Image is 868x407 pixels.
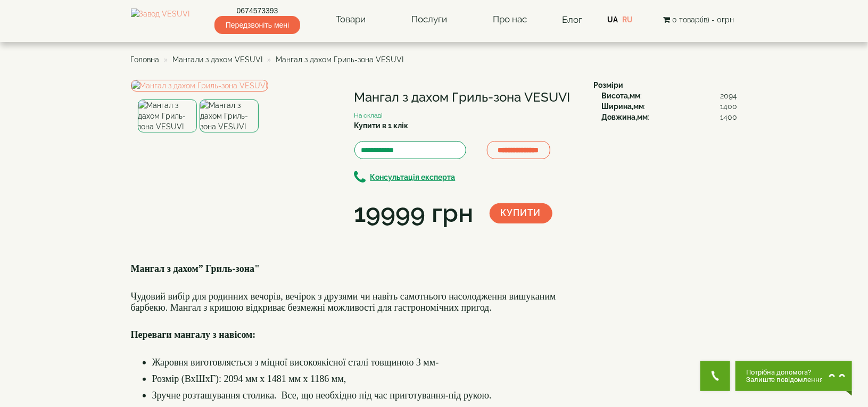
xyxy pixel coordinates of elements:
[672,15,734,24] span: 0 товар(ів) - 0грн
[602,101,738,112] div: :
[735,361,852,391] button: Chat button
[152,373,346,384] font: Розмір (ВхШхГ): 2094 мм x 1481 мм x 1186 мм,
[700,361,730,391] button: Get Call button
[173,55,263,64] a: Мангали з дахом VESUVI
[354,112,383,119] small: На складі
[482,7,538,32] a: Про нас
[602,92,641,100] b: Висота,мм
[214,16,300,34] span: Передзвоніть мені
[131,80,268,92] img: Мангал з дахом Гриль-зона VESUVI
[602,113,648,121] b: Довжина,мм
[721,90,738,101] span: 2094
[200,99,259,132] img: Мангал з дахом Гриль-зона VESUVI
[214,5,300,16] a: 0674573393
[370,173,456,181] b: Консультація експерта
[607,15,618,24] a: UA
[276,55,404,64] span: Мангал з дахом Гриль-зона VESUVI
[594,81,624,89] b: Розміри
[602,90,738,101] div: :
[131,291,556,313] font: Чудовий вибір для родинних вечорів, вечірок з друзями чи навіть самотнього насолодження вишуканим...
[721,112,738,122] span: 1400
[746,376,823,384] span: Залиште повідомлення
[131,263,260,274] b: Мангал з дахом” Гриль-зона"
[152,357,439,368] font: Жаровня виготовляється з міцної високоякісної сталі товщиною 3 мм-
[131,9,190,31] img: Завод VESUVI
[354,195,474,231] div: 19999 грн
[660,14,737,26] button: 0 товар(ів) - 0грн
[563,14,583,25] a: Блог
[490,203,552,223] button: Купити
[602,112,738,122] div: :
[622,15,633,24] a: RU
[131,55,160,64] a: Головна
[354,90,578,104] h1: Мангал з дахом Гриль-зона VESUVI
[401,7,458,32] a: Послуги
[152,390,492,401] font: Зручне розташування столика. Все, що необхідно під час приготування-під рукою.
[602,102,644,111] b: Ширина,мм
[325,7,376,32] a: Товари
[354,120,409,131] label: Купити в 1 клік
[721,101,738,112] span: 1400
[138,99,197,132] img: Мангал з дахом Гриль-зона VESUVI
[746,369,823,376] span: Потрібна допомога?
[131,329,256,340] b: Переваги мангалу з навісом:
